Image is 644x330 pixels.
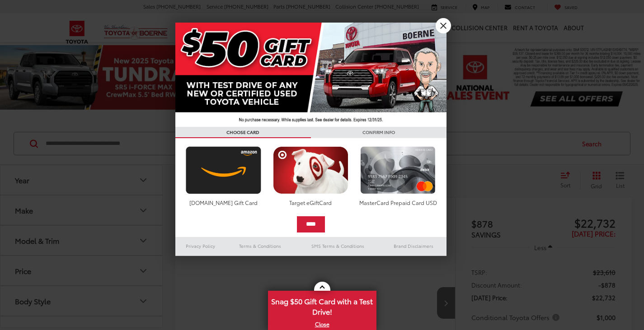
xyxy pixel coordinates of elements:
[271,199,351,206] div: Target eGiftCard
[175,23,447,127] img: 42635_top_851395.jpg
[269,292,376,319] span: Snag $50 Gift Card with a Test Drive!
[381,241,447,251] a: Brand Disclaimers
[358,146,438,194] img: mastercard.png
[175,241,226,251] a: Privacy Policy
[175,127,311,138] h3: CHOOSE CARD
[183,146,263,194] img: amazoncard.png
[295,241,381,251] a: SMS Terms & Conditions
[226,241,295,251] a: Terms & Conditions
[311,127,447,138] h3: CONFIRM INFO
[271,146,351,194] img: targetcard.png
[183,199,263,206] div: [DOMAIN_NAME] Gift Card
[358,199,438,206] div: MasterCard Prepaid Card USD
